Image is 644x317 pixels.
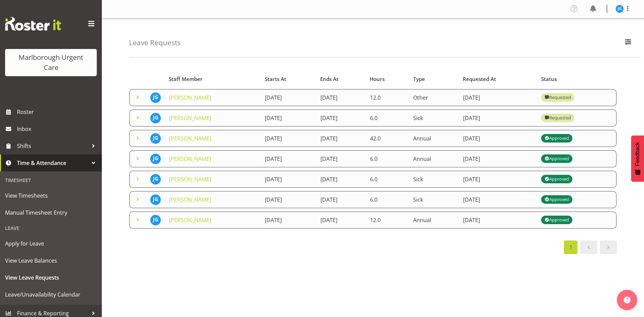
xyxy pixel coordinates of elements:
div: Approved [545,216,569,224]
span: Hours [370,75,385,83]
span: Shifts [17,141,88,151]
img: josephine-godinez11850.jpg [150,215,161,226]
td: Annual [409,150,459,167]
td: [DATE] [316,130,366,147]
img: josephine-godinez11850.jpg [150,153,161,164]
td: Sick [409,191,459,208]
td: [DATE] [459,110,537,127]
img: josephine-godinez11850.jpg [150,92,161,103]
span: Type [413,75,425,83]
td: 6.0 [366,150,409,167]
td: [DATE] [459,171,537,188]
td: [DATE] [316,110,366,127]
td: [DATE] [261,191,316,208]
td: [DATE] [459,130,537,147]
span: Leave/Unavailability Calendar [5,289,97,300]
a: [PERSON_NAME] [169,135,211,142]
h4: Leave Requests [129,39,181,47]
img: josephine-godinez11850.jpg [150,174,161,185]
button: Feedback - Show survey [631,135,644,182]
td: 6.0 [366,110,409,127]
div: Leave [2,221,100,235]
td: Sick [409,171,459,188]
span: Feedback [634,142,641,166]
td: [DATE] [261,110,316,127]
div: Approved [545,134,569,143]
td: 12.0 [366,212,409,229]
td: [DATE] [261,130,316,147]
a: View Leave Balances [2,252,100,269]
div: Marlborough Urgent Care [12,52,90,73]
img: Rosterit website logo [5,17,61,31]
span: View Leave Balances [5,255,97,266]
div: Requested [545,114,571,122]
span: Apply for Leave [5,238,97,249]
span: Status [541,75,557,83]
td: Annual [409,212,459,229]
td: [DATE] [261,171,316,188]
span: Starts At [265,75,286,83]
td: [DATE] [261,150,316,167]
div: Requested [545,94,571,102]
img: josephine-godinez11850.jpg [150,113,161,123]
a: View Timesheets [2,187,100,204]
div: Approved [545,196,569,204]
img: josephine-godinez11850.jpg [150,194,161,205]
img: help-xxl-2.png [624,297,630,303]
span: View Leave Requests [5,272,97,283]
span: Requested At [463,75,496,83]
td: [DATE] [459,89,537,106]
span: Roster [17,107,98,117]
td: Other [409,89,459,106]
a: Leave/Unavailability Calendar [2,286,100,303]
a: [PERSON_NAME] [169,176,211,183]
a: Apply for Leave [2,235,100,252]
div: Approved [545,155,569,163]
td: [DATE] [459,212,537,229]
td: [DATE] [459,191,537,208]
a: View Leave Requests [2,269,100,286]
span: Ends At [320,75,338,83]
img: josephine-godinez11850.jpg [615,5,624,13]
td: Sick [409,110,459,127]
td: Annual [409,130,459,147]
button: Filter Employees [621,35,635,50]
img: josephine-godinez11850.jpg [150,133,161,144]
a: [PERSON_NAME] [169,155,211,163]
span: Manual Timesheet Entry [5,207,97,218]
a: [PERSON_NAME] [169,216,211,224]
div: Approved [545,175,569,183]
td: [DATE] [316,191,366,208]
a: [PERSON_NAME] [169,94,211,101]
td: [DATE] [316,89,366,106]
span: Staff Member [169,75,203,83]
a: Manual Timesheet Entry [2,204,100,221]
a: [PERSON_NAME] [169,114,211,122]
td: [DATE] [316,212,366,229]
td: 42.0 [366,130,409,147]
td: 12.0 [366,89,409,106]
td: [DATE] [261,89,316,106]
span: Inbox [17,124,98,134]
td: 6.0 [366,191,409,208]
td: [DATE] [261,212,316,229]
td: 6.0 [366,171,409,188]
td: [DATE] [316,171,366,188]
div: Timesheet [2,173,100,187]
td: [DATE] [459,150,537,167]
span: View Timesheets [5,190,97,201]
a: [PERSON_NAME] [169,196,211,203]
span: Time & Attendance [17,158,88,168]
td: [DATE] [316,150,366,167]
